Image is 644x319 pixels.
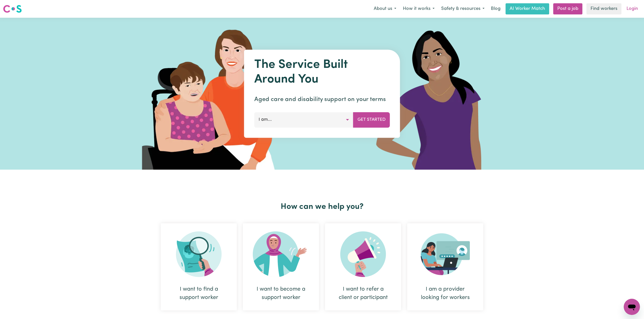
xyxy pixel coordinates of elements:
[3,4,22,13] img: Careseekers logo
[253,231,309,277] img: Become Worker
[419,285,471,302] div: I am a provider looking for workers
[158,202,486,212] h2: How can we help you?
[623,3,641,14] a: Login
[400,4,438,14] button: How it works
[176,231,222,277] img: Search
[407,223,483,310] div: I am a provider looking for workers
[488,3,504,14] a: Blog
[3,3,22,15] a: Careseekers logo
[624,299,640,315] iframe: Button to launch messaging window
[337,285,389,302] div: I want to refer a client or participant
[421,231,470,277] img: Provider
[254,112,353,127] button: I am...
[586,3,621,14] a: Find workers
[553,3,582,14] a: Post a job
[254,95,390,104] p: Aged care and disability support on your terms
[438,4,488,14] button: Safety & resources
[506,3,549,14] a: AI Worker Match
[325,223,401,310] div: I want to refer a client or participant
[340,231,386,277] img: Refer
[353,112,390,127] button: Get Started
[370,4,400,14] button: About us
[254,58,390,87] h1: The Service Built Around You
[243,223,319,310] div: I want to become a support worker
[255,285,307,302] div: I want to become a support worker
[161,223,237,310] div: I want to find a support worker
[173,285,225,302] div: I want to find a support worker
